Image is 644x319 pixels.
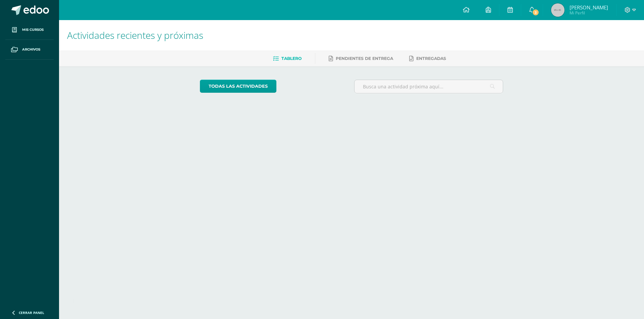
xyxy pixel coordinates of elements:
[19,310,44,315] span: Cerrar panel
[329,53,393,64] a: Pendientes de entrega
[551,3,565,17] img: 45x45
[5,40,54,60] a: Archivos
[355,80,503,93] input: Busca una actividad próxima aquí...
[22,47,40,52] span: Archivos
[570,10,608,16] span: Mi Perfil
[200,80,276,93] a: todas las Actividades
[281,56,302,61] span: Tablero
[532,9,539,16] span: 3
[336,56,393,61] span: Pendientes de entrega
[67,29,203,42] span: Actividades recientes y próximas
[416,56,446,61] span: Entregadas
[5,20,54,40] a: Mis cursos
[570,4,608,11] span: [PERSON_NAME]
[409,53,446,64] a: Entregadas
[273,53,302,64] a: Tablero
[22,27,44,32] span: Mis cursos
